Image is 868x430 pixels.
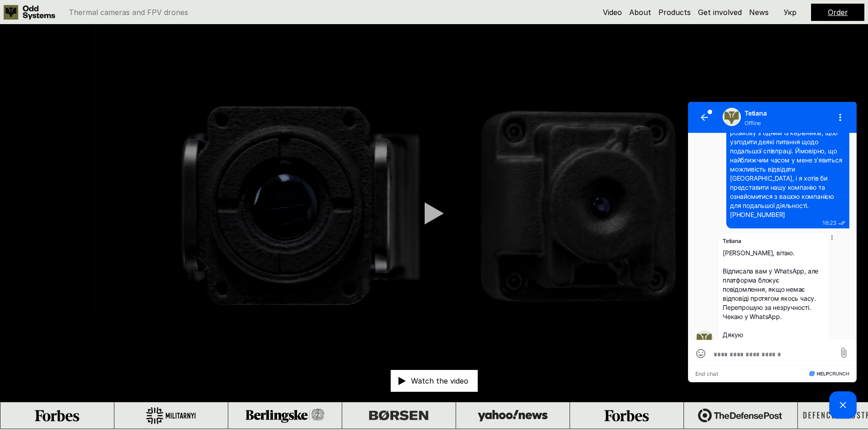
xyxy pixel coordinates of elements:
[784,9,796,16] p: Укр
[828,8,848,17] a: Order
[698,8,742,17] a: Get involved
[686,100,859,421] iframe: HelpCrunch
[749,8,769,17] a: News
[603,8,622,17] a: Video
[658,8,691,17] a: Products
[69,9,188,16] p: Thermal cameras and FPV drones
[411,377,468,384] p: Watch the video
[629,8,651,17] a: About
